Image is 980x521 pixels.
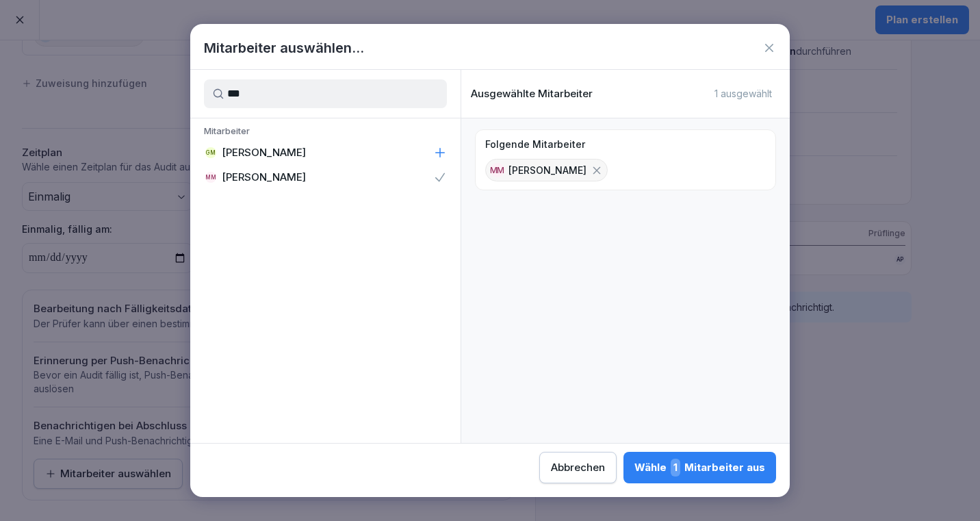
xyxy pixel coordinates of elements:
p: [PERSON_NAME] [222,170,306,184]
p: [PERSON_NAME] [222,146,306,160]
div: GM [205,147,216,158]
h1: Mitarbeiter auswählen... [204,38,364,58]
div: Wähle Mitarbeiter aus [634,459,765,476]
div: Abbrechen [551,460,605,475]
p: Folgende Mitarbeiter [485,138,585,151]
div: MM [205,172,216,183]
div: MM [490,163,504,177]
p: Mitarbeiter [190,125,461,140]
span: 1 [671,459,680,476]
button: Abbrechen [539,452,617,483]
p: [PERSON_NAME] [508,163,586,177]
button: Wähle1Mitarbeiter aus [623,452,776,483]
p: Ausgewählte Mitarbeiter [471,88,593,100]
p: 1 ausgewählt [714,88,772,100]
